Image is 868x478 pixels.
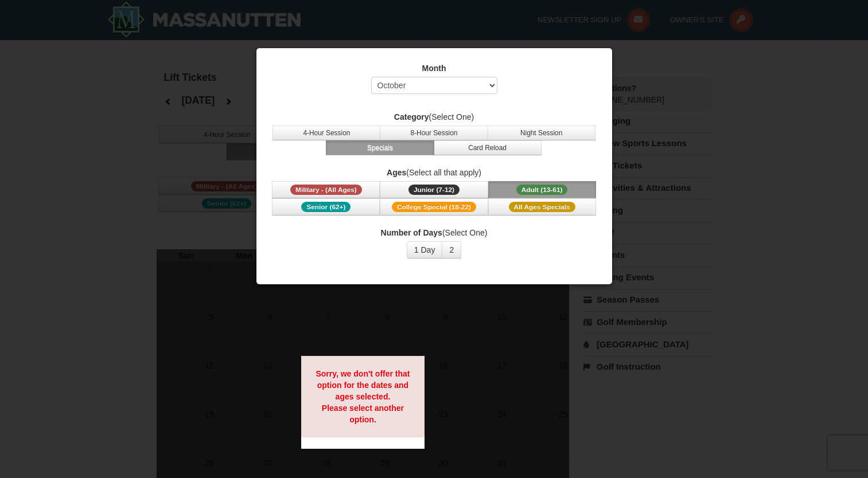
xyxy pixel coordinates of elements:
[316,369,410,424] strong: Sorry, we don't offer that option for the dates and ages selected. Please select another option.
[408,185,460,195] span: Junior (7-12)
[488,181,596,198] button: Adult (13-61)
[271,167,598,178] label: (Select all that apply)
[488,198,596,216] button: All Ages Specials
[509,202,575,212] span: All Ages Specials
[407,241,443,258] button: 1 Day
[272,198,380,216] button: Senior (62+)
[326,140,434,155] button: Specials
[380,126,488,140] button: 8-Hour Session
[271,111,598,123] label: (Select One)
[381,228,442,237] strong: Number of Days
[392,202,476,212] span: College Special (18-22)
[380,181,488,198] button: Junior (7-12)
[290,185,362,195] span: Military - (All Ages)
[488,126,595,140] button: Night Session
[442,241,461,258] button: 2
[273,126,380,140] button: 4-Hour Session
[301,202,351,212] span: Senior (62+)
[394,112,429,122] strong: Category
[422,64,446,73] strong: Month
[387,168,406,177] strong: Ages
[516,185,568,195] span: Adult (13-61)
[434,140,542,155] button: Card Reload
[380,198,488,216] button: College Special (18-22)
[271,227,598,238] label: (Select One)
[272,181,380,198] button: Military - (All Ages)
